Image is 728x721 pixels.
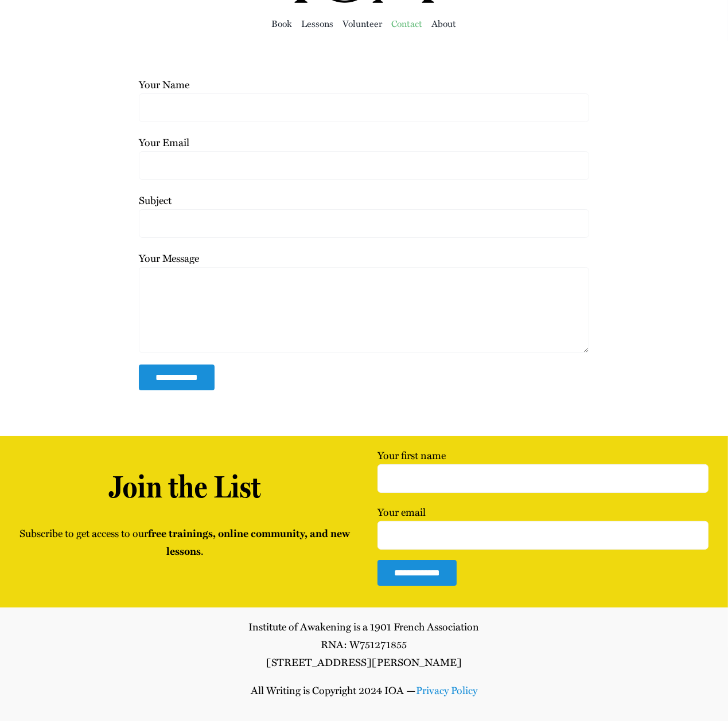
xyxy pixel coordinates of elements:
strong: free train­ings, online com­mu­ni­ty, and new lessons [149,526,351,558]
a: Vol­un­teer [343,15,383,32]
label: Your email [377,504,708,541]
label: Your Name [139,77,589,113]
a: Book [272,15,293,32]
nav: Main [20,5,708,41]
a: About [432,15,457,32]
textarea: Your Message [139,267,589,353]
label: Your first name [377,448,708,484]
a: Pri­va­cy Policy [416,683,477,698]
h2: Join the List [20,468,350,506]
input: Your Name [139,93,589,122]
label: Your Message [139,250,589,316]
a: Lessons [302,15,334,32]
input: Your email [377,521,708,550]
form: Contact form [377,446,708,586]
input: Subject [139,209,589,238]
label: Your Email [139,135,589,171]
p: All Writ­ing is Copy­right 2024 IOA — [20,681,708,699]
form: Contact form [139,76,589,390]
p: Insti­tute of Awak­en­ing is a 1901 French Association RNA: W751271855 [STREET_ADDRESS][PERSON_NAME] [20,618,708,671]
input: Your Email [139,151,589,180]
p: Sub­scribe to get access to our . [20,524,350,560]
a: Con­tact [392,15,423,32]
label: Subject [139,193,589,229]
input: Your first name [377,464,708,493]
